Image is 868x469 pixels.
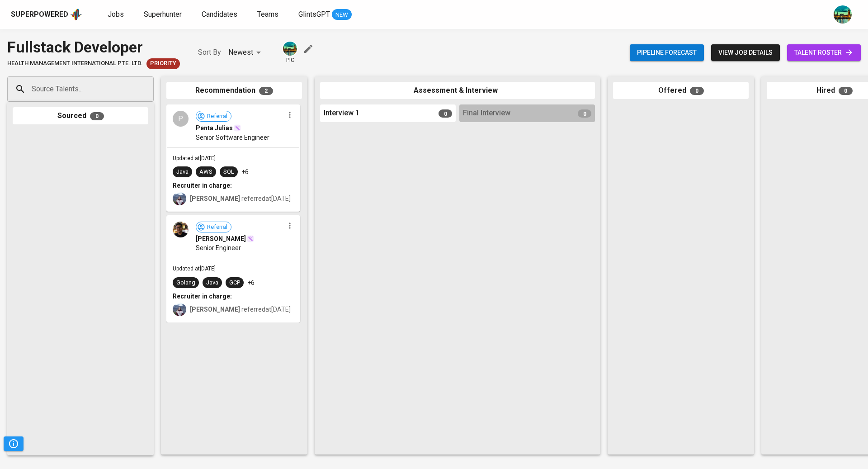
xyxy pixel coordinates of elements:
a: Teams [257,9,280,20]
p: Newest [228,47,253,58]
img: magic_wand.svg [247,235,254,242]
span: view job details [718,47,773,58]
span: Penta Julias [196,123,233,133]
a: Jobs [108,9,126,20]
span: talent roster [794,47,854,58]
div: Newest [228,44,264,61]
span: [PERSON_NAME] [196,234,246,243]
span: 0 [90,112,104,120]
div: GCP [229,279,240,287]
img: e714245578977dec75f2ba18165e65a7.jpeg [173,222,189,237]
span: Superhunter [144,10,182,19]
a: Superpoweredapp logo [11,8,82,21]
span: Final Interview [463,108,510,118]
p: +6 [241,167,249,176]
div: Java [176,168,189,176]
span: Referral [203,223,231,232]
span: Updated at [DATE] [173,265,216,272]
span: 2 [259,87,273,95]
span: HEALTH MANAGEMENT INTERNATIONAL PTE. LTD. [7,59,143,68]
b: Recruiter in charge: [173,182,232,189]
span: NEW [332,10,352,19]
div: P [173,111,189,127]
div: Golang [176,279,195,287]
div: Assessment & Interview [320,82,595,99]
a: talent roster [787,44,861,61]
span: Senior Engineer [196,243,241,252]
p: Sort By [198,47,221,58]
div: Referral[PERSON_NAME]Senior EngineerUpdated at[DATE]GolangJavaGCP+6Recruiter in charge:[PERSON_NA... [166,215,300,322]
span: Senior Software Engineer [196,133,269,142]
div: Offered [613,82,749,99]
div: Recommendation [166,82,302,99]
span: 0 [578,109,591,118]
div: Fullstack Developer [7,36,180,58]
span: Interview 1 [324,108,359,118]
div: New Job received from Demand Team [146,58,180,69]
div: Superpowered [11,9,68,20]
span: Candidates [202,10,237,19]
img: a5d44b89-0c59-4c54-99d0-a63b29d42bd3.jpg [283,42,297,56]
div: SQL [223,168,234,176]
span: referred at [DATE] [190,306,291,313]
div: PReferralPenta JuliasSenior Software EngineerUpdated at[DATE]JavaAWSSQL+6Recruiter in charge:[PER... [166,104,300,212]
span: Teams [257,10,278,19]
span: 0 [690,87,704,95]
span: Pipeline forecast [637,47,697,58]
span: Referral [203,112,231,121]
b: Recruiter in charge: [173,293,232,300]
p: +6 [247,278,255,287]
img: a5d44b89-0c59-4c54-99d0-a63b29d42bd3.jpg [834,5,852,24]
span: Jobs [108,10,124,19]
button: Pipeline forecast [630,44,704,61]
span: Updated at [DATE] [173,155,216,161]
img: christine.raharja@glints.com [173,303,186,316]
span: 0 [439,109,452,118]
a: GlintsGPT NEW [298,9,352,20]
span: GlintsGPT [298,10,330,19]
div: Java [206,279,218,287]
div: AWS [199,168,212,176]
button: Pipeline Triggers [4,436,24,451]
div: Sourced [13,107,148,125]
span: Priority [146,59,180,68]
div: pic [282,41,298,64]
img: app logo [70,8,82,21]
img: magic_wand.svg [234,124,241,132]
span: 0 [839,87,853,95]
a: Superhunter [144,9,184,20]
span: referred at [DATE] [190,195,291,202]
button: Open [149,88,151,90]
b: [PERSON_NAME] [190,306,240,313]
b: [PERSON_NAME] [190,195,240,202]
img: christine.raharja@glints.com [173,192,186,205]
a: Candidates [202,9,239,20]
button: view job details [711,44,780,61]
